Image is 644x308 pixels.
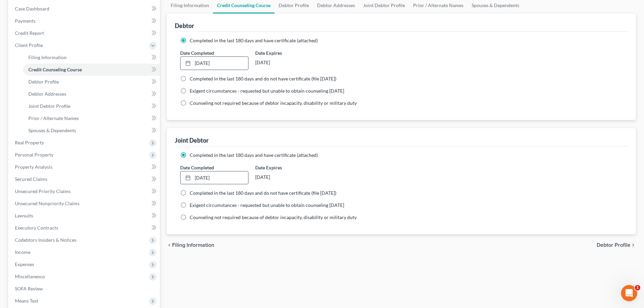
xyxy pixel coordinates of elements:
span: Exigent circumstances - requested but unable to obtain counseling [DATE] [190,88,344,94]
span: Completed in the last 180 days and do not have certificate (file [DATE]) [190,190,336,196]
span: Means Test [15,298,38,304]
a: [DATE] [181,57,248,70]
span: SOFA Review [15,286,43,291]
a: Executory Contracts [9,222,160,234]
a: Credit Counseling Course [23,64,160,76]
a: Debtor Addresses [23,88,160,100]
span: Filing Information [28,54,67,60]
span: Debtor Profile [597,242,630,248]
a: Spouses & Dependents [23,124,160,137]
span: Filing Information [172,242,214,248]
a: Payments [9,15,160,27]
span: Completed in the last 180 days and have certificate (attached) [190,38,318,43]
iframe: Intercom live chat [621,285,637,301]
label: Date Completed [180,49,214,56]
span: Income [15,249,30,255]
i: chevron_left [167,242,172,248]
a: Credit Report [9,27,160,39]
span: Counseling not required because of debtor incapacity, disability or military duty [190,214,357,220]
span: Personal Property [15,152,53,158]
a: Secured Claims [9,173,160,185]
span: Client Profile [15,42,43,48]
span: Completed in the last 180 days and have certificate (attached) [190,152,318,158]
a: Debtor Profile [23,76,160,88]
a: Unsecured Priority Claims [9,185,160,197]
span: Exigent circumstances - requested but unable to obtain counseling [DATE] [190,202,344,208]
a: Prior / Alternate Names [23,112,160,124]
i: chevron_right [630,242,636,248]
label: Date Expires [255,49,323,56]
span: Lawsuits [15,213,33,218]
a: Unsecured Nonpriority Claims [9,197,160,210]
span: Credit Counseling Course [28,67,82,72]
label: Date Completed [180,164,214,171]
a: [DATE] [181,171,248,184]
span: Secured Claims [15,176,47,182]
a: SOFA Review [9,283,160,295]
a: Property Analysis [9,161,160,173]
a: Lawsuits [9,210,160,222]
a: Case Dashboard [9,3,160,15]
span: Joint Debtor Profile [28,103,70,109]
div: Debtor [175,22,194,30]
span: Property Analysis [15,164,52,170]
div: [DATE] [255,56,323,69]
span: Real Property [15,140,44,145]
label: Date Expires [255,164,323,171]
button: chevron_left Filing Information [167,242,214,248]
span: Miscellaneous [15,274,45,279]
a: Joint Debtor Profile [23,100,160,112]
span: Prior / Alternate Names [28,115,79,121]
span: Counseling not required because of debtor incapacity, disability or military duty [190,100,357,106]
span: Unsecured Priority Claims [15,188,71,194]
span: Executory Contracts [15,225,58,231]
span: Debtor Profile [28,79,59,85]
span: Payments [15,18,35,24]
span: Completed in the last 180 days and do not have certificate (file [DATE]) [190,76,336,81]
span: Unsecured Nonpriority Claims [15,200,79,206]
span: Credit Report [15,30,44,36]
a: Filing Information [23,51,160,64]
span: Debtor Addresses [28,91,66,97]
button: Debtor Profile chevron_right [597,242,636,248]
span: Expenses [15,261,34,267]
span: Spouses & Dependents [28,127,76,133]
span: Codebtors Insiders & Notices [15,237,76,243]
span: 1 [635,285,640,290]
div: Joint Debtor [175,136,209,144]
span: Case Dashboard [15,6,49,11]
div: [DATE] [255,171,323,183]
